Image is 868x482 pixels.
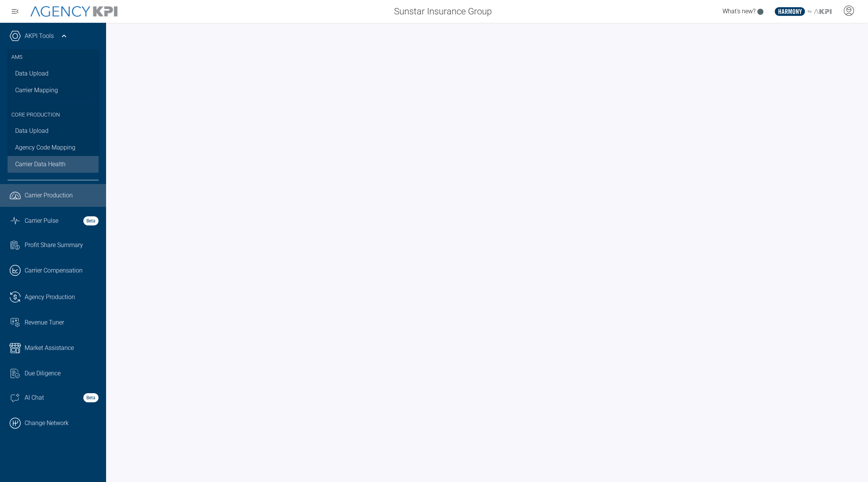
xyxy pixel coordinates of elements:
[25,369,61,378] span: Due Diligence
[25,318,64,327] span: Revenue Tuner
[11,49,95,65] h3: AMS
[25,266,83,275] span: Carrier Compensation
[8,139,99,156] a: Agency Code Mapping
[25,191,73,200] span: Carrier Production
[25,393,44,402] span: AI Chat
[25,241,83,250] span: Profit Share Summary
[25,216,58,225] span: Carrier Pulse
[15,160,66,169] span: Carrier Data Health
[8,82,99,99] a: Carrier Mapping
[8,156,99,173] a: Carrier Data Health
[83,216,99,225] strong: Beta
[11,102,95,123] h3: Core Production
[25,32,54,41] a: AKPI Tools
[83,393,99,402] strong: Beta
[8,65,99,82] a: Data Upload
[30,6,117,17] img: AgencyKPI
[723,8,755,15] span: What's new?
[25,343,74,353] span: Market Assistance
[25,293,75,302] span: Agency Production
[394,5,492,18] span: Sunstar Insurance Group
[8,123,99,139] a: Data Upload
